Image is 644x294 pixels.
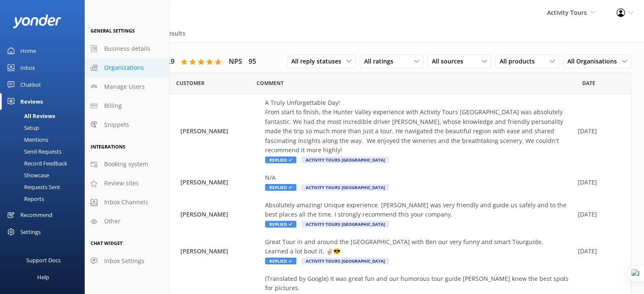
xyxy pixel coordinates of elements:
div: Requests Sent [5,181,60,193]
a: Inbox Channels [85,193,169,212]
span: All Organisations [567,57,622,66]
span: Other [104,217,121,226]
span: Chat Widget [91,240,122,246]
span: All sources [432,57,468,66]
a: Review sites [85,174,169,193]
div: Absolutely amazing! Unique experience. [PERSON_NAME] was very friendly and guide us safely and to... [265,201,574,220]
a: Booking system [85,155,169,174]
span: Manage Users [104,82,145,91]
a: Billing [85,96,169,115]
div: Help [37,269,49,286]
span: Inbox Settings [104,256,144,266]
span: Date [582,79,595,87]
span: General Settings [91,27,135,34]
div: A Truly Unforgettable Day! ​From start to finish, the Hunter Valley experience with Activity Tour... [265,98,574,155]
span: [PERSON_NAME] [180,247,261,256]
div: Record Feedback [5,157,67,169]
div: Setup [5,122,39,134]
span: Integrations [91,143,125,150]
span: Organizations [104,63,144,72]
div: Showcase [5,169,49,181]
a: Manage Users [85,77,169,96]
div: Support Docs [26,252,61,269]
span: Booking system [104,159,148,169]
span: Activity Tours [547,8,587,16]
a: Showcase [5,169,85,181]
div: [DATE] [578,178,620,187]
span: Inbox Channels [104,198,148,207]
img: yonder-white-logo.png [13,14,61,28]
a: Business details [85,39,169,58]
div: Chatbot [20,76,41,93]
div: Reviews [20,93,43,110]
div: [DATE] [578,126,620,136]
a: Mentions [5,134,85,146]
span: Billing [104,101,122,110]
a: Setup [5,122,85,134]
a: Send Requests [5,146,85,157]
h4: NPS [229,56,242,67]
span: Activity Tours [GEOGRAPHIC_DATA] [301,221,389,228]
span: Replied [265,258,296,264]
span: Activity Tours [GEOGRAPHIC_DATA] [301,258,389,264]
span: Replied [265,221,296,228]
span: Snippets [104,120,129,129]
div: [DATE] [578,247,620,256]
div: Mentions [5,134,48,146]
span: All products [500,57,540,66]
div: Inbox [20,59,35,76]
span: [PERSON_NAME] [180,178,261,187]
span: Business details [104,44,150,53]
span: Date [176,79,205,87]
a: Inbox Settings [85,252,169,271]
span: Review sites [104,179,139,188]
div: Send Requests [5,146,61,157]
div: Recommend [20,206,53,223]
h4: 4.9 [165,56,174,67]
a: Organizations [85,58,169,77]
div: [DATE] [578,210,620,219]
a: Requests Sent [5,181,85,193]
span: Replied [265,157,296,163]
div: Settings [20,223,41,240]
div: Home [20,42,36,59]
a: Snippets [85,115,169,135]
a: Reports [5,193,85,205]
span: Question [257,79,284,87]
span: Activity Tours [GEOGRAPHIC_DATA] [301,184,389,191]
span: All ratings [364,57,398,66]
span: All reply statuses [291,57,346,66]
div: N/A [265,173,574,182]
span: Replied [265,184,296,191]
span: [PERSON_NAME] [180,126,261,136]
div: All Reviews [5,110,55,122]
h4: 95 [249,56,256,67]
a: All Reviews [5,110,85,122]
span: [PERSON_NAME] [180,210,261,219]
div: Reports [5,193,44,205]
a: Other [85,212,169,231]
a: Record Feedback [5,157,85,169]
div: Great Tour in and around the [GEOGRAPHIC_DATA] with Ben our very funny and smart Tourguide. Learn... [265,237,574,256]
span: Activity Tours [GEOGRAPHIC_DATA] [301,157,389,163]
